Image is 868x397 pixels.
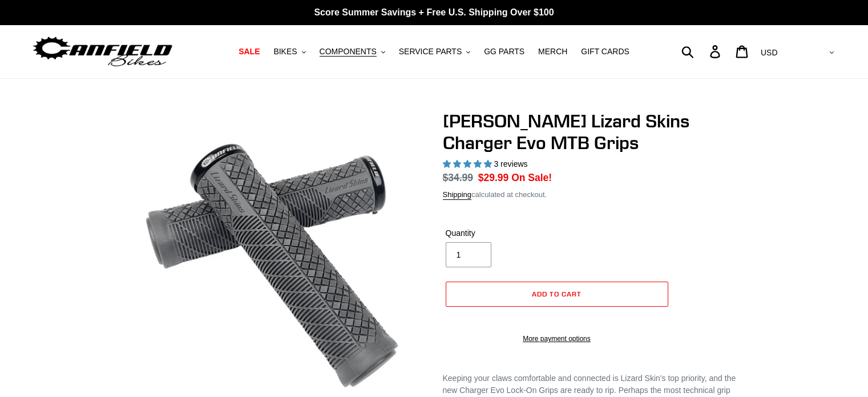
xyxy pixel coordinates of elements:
[446,227,554,239] label: Quantity
[239,47,260,57] span: SALE
[31,34,174,70] img: Canfield Bikes
[268,44,311,59] button: BIKES
[233,44,265,59] a: SALE
[688,39,717,64] input: Search
[393,44,476,59] button: SERVICE PARTS
[532,290,582,298] span: Add to cart
[478,44,530,59] a: GG PARTS
[443,172,474,183] s: $34.99
[446,282,668,307] button: Add to cart
[399,47,462,57] span: SERVICE PARTS
[484,47,524,57] span: GG PARTS
[443,190,472,200] a: Shipping
[443,110,745,154] h1: [PERSON_NAME] Lizard Skins Charger Evo MTB Grips
[273,47,297,57] span: BIKES
[494,159,527,169] span: 3 reviews
[581,47,629,57] span: GIFT CARDS
[532,44,573,59] a: MERCH
[478,172,509,183] span: $29.99
[443,159,494,169] span: 5.00 stars
[314,44,391,59] button: COMPONENTS
[446,334,668,344] a: More payment options
[511,170,552,185] span: On Sale!
[538,47,567,57] span: MERCH
[443,189,745,200] div: calculated at checkout.
[575,44,635,59] a: GIFT CARDS
[320,47,377,57] span: COMPONENTS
